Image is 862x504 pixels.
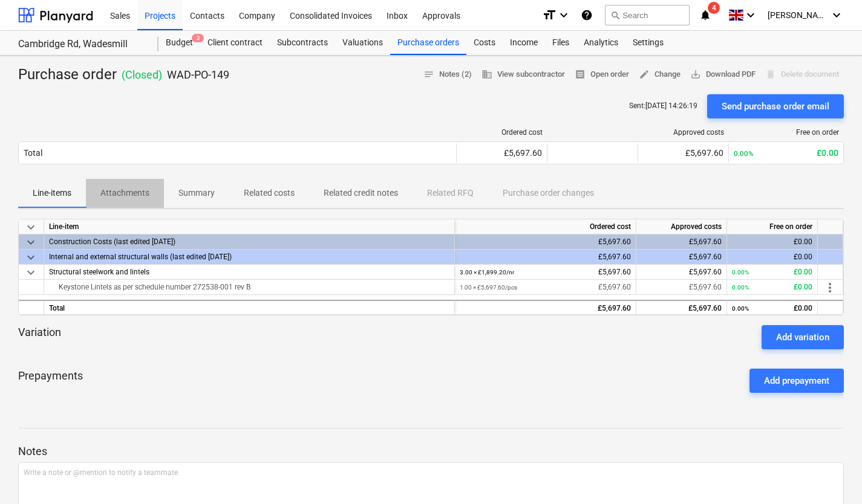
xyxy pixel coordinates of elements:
i: keyboard_arrow_down [743,8,758,22]
iframe: Chat Widget [802,446,862,504]
div: £5,697.60 [641,265,722,280]
p: Notes [18,444,844,459]
span: [PERSON_NAME] [768,10,828,20]
button: Send purchase order email [707,94,844,118]
button: Search [605,5,690,25]
button: Open order [570,65,634,84]
a: Client contract [200,31,270,55]
span: Download PDF [690,68,756,82]
i: format_size [542,8,557,22]
i: notifications [699,8,711,22]
div: £0.00 [732,234,812,250]
div: £5,697.60 [460,234,631,250]
div: Add prepayment [764,373,829,389]
a: Income [503,31,545,55]
span: Change [639,68,681,82]
div: Free on order [727,219,818,234]
p: Related credit notes [324,187,398,199]
span: Structural steelwork and lintels [49,268,149,276]
div: £5,697.60 [460,280,631,295]
span: Open order [575,68,629,82]
small: 3.00 × £1,899.20 / nr [460,269,514,276]
div: £0.00 [732,280,812,295]
div: Ordered cost [455,219,636,234]
div: Cambridge Rd, Wadesmill [18,38,144,51]
div: £0.00 [732,265,812,280]
div: £5,697.60 [643,148,723,158]
div: £5,697.60 [641,301,722,316]
p: Attachments [100,187,149,199]
span: 3 [192,34,204,42]
div: £5,697.60 [460,250,631,265]
p: ( Closed ) [122,68,162,82]
p: WAD-PO-149 [167,68,229,82]
span: receipt [575,69,586,80]
div: Ordered cost [462,128,543,137]
a: Costs [466,31,503,55]
a: Subcontracts [270,31,335,55]
div: £5,697.60 [641,250,722,265]
button: Download PDF [685,65,760,84]
div: Approved costs [643,128,724,137]
button: Add prepayment [749,369,844,393]
div: £5,697.60 [462,148,542,158]
div: Keystone Lintels as per schedule number 272538-001 rev B [49,280,449,294]
i: keyboard_arrow_down [557,8,571,22]
p: Line-items [33,187,71,199]
small: 0.00% [732,269,749,276]
button: Notes (2) [419,65,477,84]
a: Settings [625,31,671,55]
p: Prepayments [18,369,83,393]
small: 1.00 × £5,697.60 / pcs [460,284,517,291]
span: more_vert [823,280,837,295]
span: keyboard_arrow_down [24,250,38,265]
span: keyboard_arrow_down [24,235,38,250]
div: £5,697.60 [460,301,631,316]
div: Line-item [44,219,455,234]
a: Valuations [335,31,390,55]
i: Knowledge base [581,8,593,22]
button: Change [634,65,685,84]
span: keyboard_arrow_down [24,265,38,280]
a: Files [545,31,576,55]
div: Send purchase order email [722,99,829,114]
span: Notes (2) [423,68,472,82]
p: Related costs [244,187,295,199]
div: Approved costs [636,219,727,234]
span: keyboard_arrow_down [24,220,38,234]
div: Free on order [734,128,839,137]
div: Total [24,148,42,158]
p: Summary [178,187,215,199]
span: save_alt [690,69,701,80]
div: Internal and external structural walls (last edited 24 Oct 2024) [49,250,449,264]
div: Budget [158,31,200,55]
div: Add variation [776,329,829,345]
span: business [482,69,492,80]
div: £5,697.60 [641,280,722,295]
small: 0.00% [732,305,749,312]
div: Construction Costs (last edited 17 Jan 2025) [49,234,449,249]
button: View subcontractor [477,65,570,84]
small: 0.00% [732,284,749,291]
span: search [610,10,620,20]
a: Purchase orders [390,31,466,55]
p: Variation [18,325,61,349]
a: Analytics [576,31,625,55]
i: keyboard_arrow_down [829,8,844,22]
div: Purchase order [18,65,229,85]
span: edit [639,69,650,80]
small: 0.00% [734,149,754,158]
button: Add variation [762,325,844,349]
div: £0.00 [732,250,812,265]
div: £0.00 [734,148,838,158]
div: £5,697.60 [641,234,722,250]
span: notes [423,69,434,80]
